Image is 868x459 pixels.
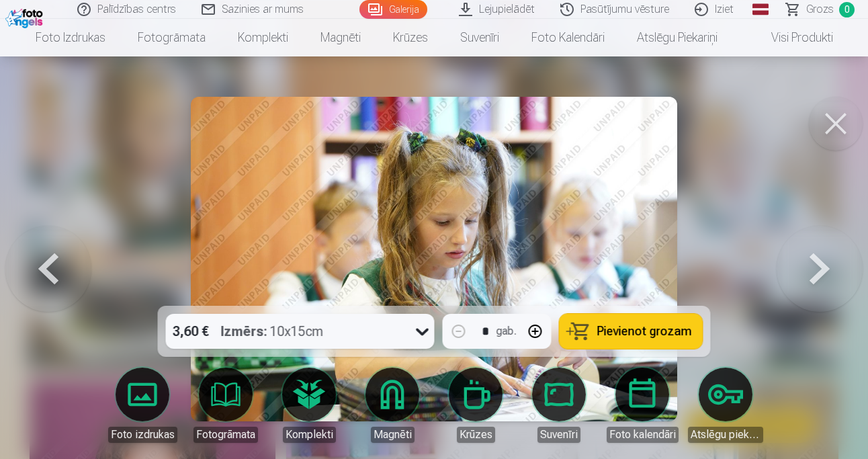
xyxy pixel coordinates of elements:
[221,322,267,341] strong: Izmērs :
[496,323,517,339] div: gab.
[377,19,444,56] a: Krūzes
[560,314,703,349] button: Pievienot grozam
[607,427,679,443] div: Foto kalendāri
[839,2,855,17] span: 0
[688,368,763,443] a: Atslēgu piekariņi
[5,5,46,28] img: /fa1
[515,19,621,56] a: Foto kalendāri
[444,19,515,56] a: Suvenīri
[188,368,263,443] a: Fotogrāmata
[597,325,692,337] span: Pievienot grozam
[105,368,180,443] a: Foto izdrukas
[108,427,177,443] div: Foto izdrukas
[221,314,324,349] div: 10x15cm
[688,427,763,443] div: Atslēgu piekariņi
[222,19,304,56] a: Komplekti
[621,19,734,56] a: Atslēgu piekariņi
[271,368,347,443] a: Komplekti
[438,368,513,443] a: Krūzes
[806,1,834,17] span: Grozs
[283,427,336,443] div: Komplekti
[122,19,222,56] a: Fotogrāmata
[304,19,377,56] a: Magnēti
[19,19,122,56] a: Foto izdrukas
[355,368,430,443] a: Magnēti
[605,368,680,443] a: Foto kalendāri
[457,427,495,443] div: Krūzes
[166,314,216,349] div: 3,60 €
[193,427,258,443] div: Fotogrāmata
[537,427,580,443] div: Suvenīri
[734,19,849,56] a: Visi produkti
[371,427,415,443] div: Magnēti
[521,368,597,443] a: Suvenīri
